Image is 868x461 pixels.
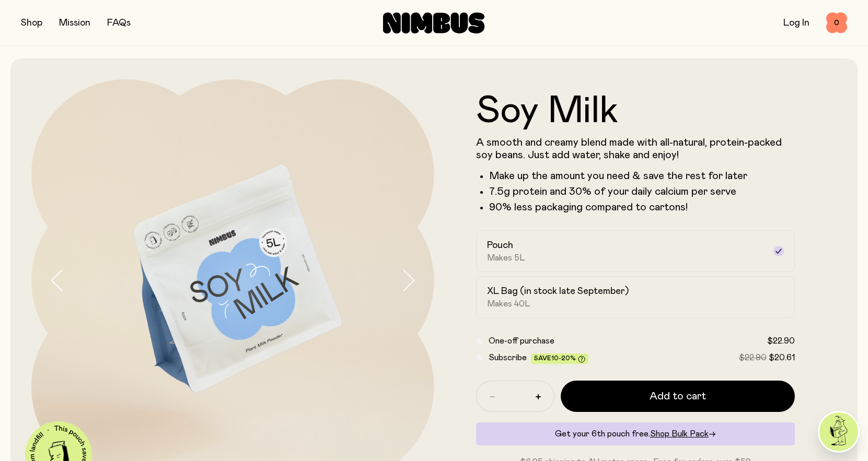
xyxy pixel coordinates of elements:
[489,185,795,198] li: 7.5g protein and 30% of your daily calcium per serve
[783,18,809,28] a: Log In
[650,389,706,404] span: Add to cart
[489,201,795,214] p: 90% less packaging compared to cartons!
[767,337,795,345] span: $22.90
[487,299,530,309] span: Makes 40L
[819,412,858,451] img: agent
[769,353,795,362] span: $20.61
[476,92,795,130] h1: Soy Milk
[489,353,527,362] span: Subscribe
[489,170,795,182] li: Make up the amount you need & save the rest for later
[534,355,585,363] span: Save
[650,430,709,438] span: Shop Bulk Pack
[551,355,576,361] span: 10-20%
[476,422,795,445] div: Get your 6th pouch free.
[650,430,716,438] a: Shop Bulk Pack→
[561,381,795,412] button: Add to cart
[476,136,795,161] p: A smooth and creamy blend made with all-natural, protein-packed soy beans. Just add water, shake ...
[487,285,629,298] h2: XL Bag (in stock late September)
[826,13,847,33] button: 0
[59,18,90,28] a: Mission
[489,337,554,345] span: One-off purchase
[487,239,513,252] h2: Pouch
[107,18,131,28] a: FAQs
[487,253,525,263] span: Makes 5L
[739,353,767,362] span: $22.90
